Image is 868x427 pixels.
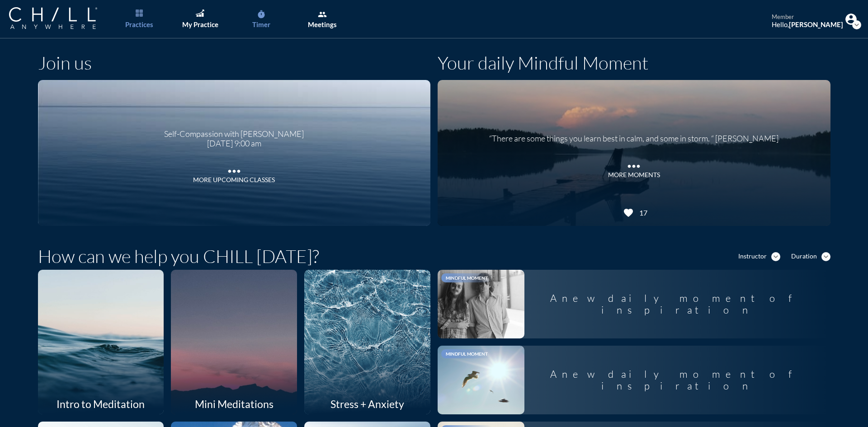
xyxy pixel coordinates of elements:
[789,20,843,28] strong: [PERSON_NAME]
[446,351,488,357] span: Mindful Moment
[308,20,337,28] div: Meetings
[257,10,266,19] i: timer
[9,7,97,29] img: Company Logo
[125,20,153,28] div: Practices
[38,52,92,74] h1: Join us
[524,285,830,324] div: A new daily moment of inspiration
[164,122,304,139] div: Self-Compassion with [PERSON_NAME]
[636,208,647,217] div: 17
[9,7,115,30] a: Company Logo
[196,9,204,17] img: Graph
[438,52,648,74] h1: Your daily Mindful Moment
[318,10,327,19] i: group
[304,394,430,414] div: Stress + Anxiety
[623,207,634,218] i: favorite
[136,9,143,17] img: List
[193,176,275,184] div: More Upcoming Classes
[446,275,488,281] span: Mindful Moment
[524,361,830,399] div: A new daily moment of inspiration
[164,139,304,149] div: [DATE] 9:00 am
[845,14,857,25] img: Profile icon
[489,127,778,144] div: “There are some things you learn best in calm, and some in storm. “ [PERSON_NAME]
[608,171,660,179] div: MORE MOMENTS
[771,252,780,261] i: expand_more
[38,394,164,414] div: Intro to Meditation
[225,162,243,176] i: more_horiz
[252,20,270,28] div: Timer
[772,14,843,21] div: member
[852,20,861,29] i: expand_more
[625,157,643,171] i: more_horiz
[821,252,830,261] i: expand_more
[772,20,843,28] div: Hello,
[38,245,319,267] h1: How can we help you CHILL [DATE]?
[791,253,817,260] div: Duration
[182,20,218,28] div: My Practice
[738,253,767,260] div: Instructor
[171,394,297,414] div: Mini Meditations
